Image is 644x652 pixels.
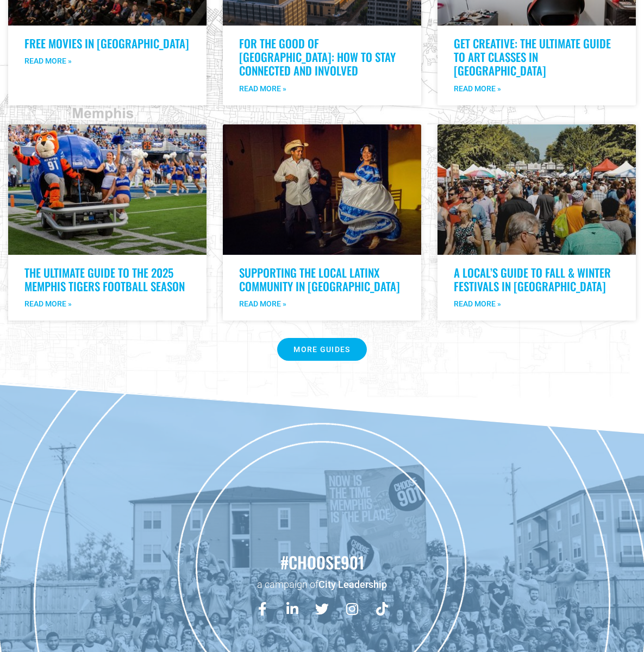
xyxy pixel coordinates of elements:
a: Get Creative: The Ultimate Guide to Art Classes in [GEOGRAPHIC_DATA] [454,35,611,79]
a: Read more about For the Good of Memphis: How to Stay Connected and Involved [239,83,286,95]
a: Read more about The Ultimate Guide to the 2025 Memphis Tigers Football Season [24,298,72,310]
a: Read more about Supporting the Local Latinx Community in Memphis [239,298,286,310]
p: a campaign of [5,578,639,591]
a: More GUIDES [277,338,366,361]
h2: #choose901 [5,551,639,574]
a: Read more about Free Movies in Memphis [24,55,72,67]
a: City Leadership [318,579,387,590]
a: Read more about A Local’s Guide to Fall & Winter Festivals in Memphis [454,298,501,310]
a: Free Movies in [GEOGRAPHIC_DATA] [24,35,189,52]
a: A mascot and cheerleaders on a blue vehicle celebrate on a football field, with more cheerleaders... [8,124,207,255]
a: The Ultimate Guide to the 2025 Memphis Tigers Football Season [24,264,185,294]
a: Read more about Get Creative: The Ultimate Guide to Art Classes in Memphis [454,83,501,95]
span: More GUIDES [293,346,350,353]
a: Supporting the Local Latinx Community in [GEOGRAPHIC_DATA] [239,264,400,294]
a: A Local’s Guide to Fall & Winter Festivals in [GEOGRAPHIC_DATA] [454,264,611,294]
a: For the Good of [GEOGRAPHIC_DATA]: How to Stay Connected and Involved [239,35,396,79]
